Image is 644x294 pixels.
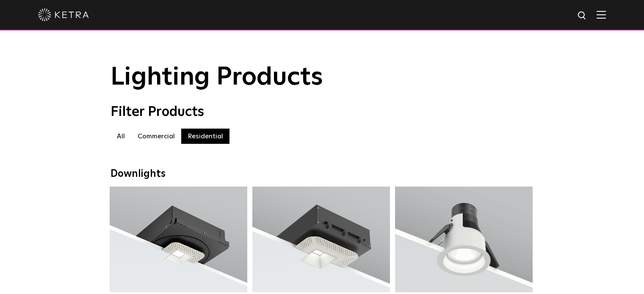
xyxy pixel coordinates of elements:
[111,65,323,90] span: Lighting Products
[111,104,534,120] div: Filter Products
[577,11,588,21] img: search icon
[597,11,606,19] img: Hamburger%20Nav.svg
[38,8,89,21] img: ketra-logo-2019-white
[181,129,229,144] label: Residential
[111,129,131,144] label: All
[111,168,534,180] div: Downlights
[131,129,181,144] label: Commercial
